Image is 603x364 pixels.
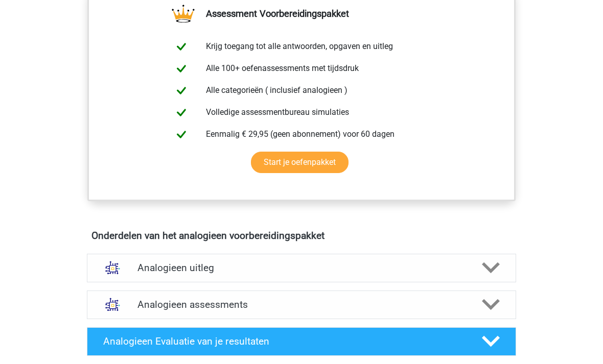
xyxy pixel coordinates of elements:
h4: Analogieen assessments [137,299,466,310]
a: uitleg Analogieen uitleg [83,254,520,282]
a: Start je oefenpakket [251,152,349,173]
img: analogieen assessments [100,292,126,318]
h4: Onderdelen van het analogieen voorbereidingspakket [91,230,512,241]
img: analogieen uitleg [100,255,126,281]
h4: Analogieen Evaluatie van je resultaten [103,335,466,347]
a: assessments Analogieen assessments [83,290,520,319]
a: Analogieen Evaluatie van je resultaten [83,327,520,356]
h4: Analogieen uitleg [137,262,466,274]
